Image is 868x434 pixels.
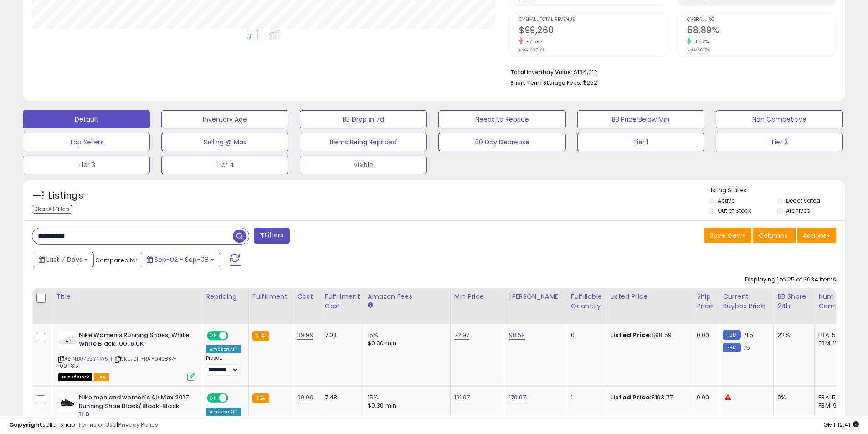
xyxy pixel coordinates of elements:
img: 315dB9peWVL._SL40_.jpg [58,331,77,349]
div: 0.00 [697,331,712,339]
span: 75 [743,343,750,352]
div: $0.30 min [368,339,443,347]
button: Tier 1 [577,133,704,151]
span: $252 [583,78,597,87]
p: Listing States: [709,186,845,195]
div: BB Share 24h. [777,292,811,311]
span: FBA [94,373,109,381]
div: 0.00 [697,393,712,402]
strong: Copyright [9,420,42,429]
button: 30 Day Decrease [438,133,565,151]
div: 7.48 [325,393,357,402]
small: 4.82% [691,38,709,45]
button: Filters [254,228,289,244]
a: 161.97 [454,393,470,402]
div: 22% [777,331,807,339]
button: Tier 2 [716,133,843,151]
label: Deactivated [786,197,820,204]
a: 179.97 [509,393,526,402]
a: Privacy Policy [118,420,158,429]
div: Fulfillment Cost [325,292,360,311]
a: 98.59 [509,331,525,340]
button: Columns [753,228,796,243]
div: Title [56,292,198,301]
div: Fulfillable Quantity [571,292,602,311]
div: Fulfillment [252,292,289,301]
button: Tier 3 [23,156,150,174]
div: [PERSON_NAME] [509,292,563,301]
div: FBM: 9 [818,402,848,410]
div: FBM: 11 [818,339,848,347]
button: Sep-02 - Sep-08 [141,252,220,267]
button: BB Drop in 7d [300,110,427,128]
li: $184,312 [510,66,829,77]
span: OFF [227,332,241,340]
div: Clear All Filters [32,205,72,214]
div: 15% [368,331,443,339]
h2: $99,260 [519,25,668,37]
div: Amazon Fees [368,292,447,301]
small: Prev: $107,411 [519,47,544,53]
small: FBA [252,393,269,403]
div: $163.77 [610,393,686,402]
button: Last 7 Days [33,252,94,267]
div: Current Buybox Price [723,292,770,311]
div: Cost [297,292,317,301]
div: Num of Comp. [818,292,852,311]
div: $0.30 min [368,402,443,410]
a: 72.97 [454,331,470,340]
small: FBM [723,343,740,352]
span: Overall ROI [687,17,836,22]
label: Archived [786,207,811,214]
b: Listed Price: [610,331,652,339]
button: Visible [300,156,427,174]
span: OFF [227,394,241,402]
a: Terms of Use [78,420,117,429]
b: Nike men and women's Air Max 2017 Running Shoe Black/Black-Black 11.0 [79,393,190,421]
span: All listings that are currently out of stock and unavailable for purchase on Amazon [58,373,92,381]
div: ASIN: [58,331,195,380]
label: Active [718,197,734,204]
b: Short Term Storage Fees: [510,79,581,87]
span: Sep-02 - Sep-08 [154,255,209,264]
button: Tier 4 [161,156,288,174]
div: Preset: [206,355,241,376]
div: 0% [777,393,807,402]
button: Items Being Repriced [300,133,427,151]
span: Compared to: [95,256,137,265]
button: Inventory Age [161,110,288,128]
b: Total Inventory Value: [510,68,572,76]
div: 1 [571,393,599,402]
button: Save View [704,228,751,243]
div: Listed Price [610,292,689,301]
small: Prev: 56.18% [687,47,710,53]
div: Min Price [454,292,501,301]
button: Needs to Reprice [438,110,565,128]
span: | SKU: 01F-RA1-942837-100_8.5 [58,355,177,369]
a: B075ZYNW5H [77,355,112,363]
span: ON [208,394,219,402]
button: Default [23,110,150,128]
span: Overall Total Revenue [519,17,668,22]
button: Top Sellers [23,133,150,151]
div: FBA: 5 [818,393,848,402]
button: Non Competitive [716,110,843,128]
div: Amazon AI * [206,345,241,353]
button: Actions [797,228,836,243]
div: seller snap | | [9,421,158,429]
div: Ship Price [697,292,715,311]
div: 7.08 [325,331,357,339]
span: ON [208,332,219,340]
div: 15% [368,393,443,402]
div: FBA: 5 [818,331,848,339]
button: BB Price Below Min [577,110,704,128]
span: Last 7 Days [46,255,82,264]
small: FBM [723,330,740,340]
div: $98.59 [610,331,686,339]
img: 312IEV0+OTL._SL40_.jpg [58,393,77,412]
div: 0 [571,331,599,339]
div: Displaying 1 to 25 of 3634 items [745,276,836,284]
a: 39.99 [297,331,313,340]
a: 99.99 [297,393,313,402]
h5: Listings [48,189,83,202]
